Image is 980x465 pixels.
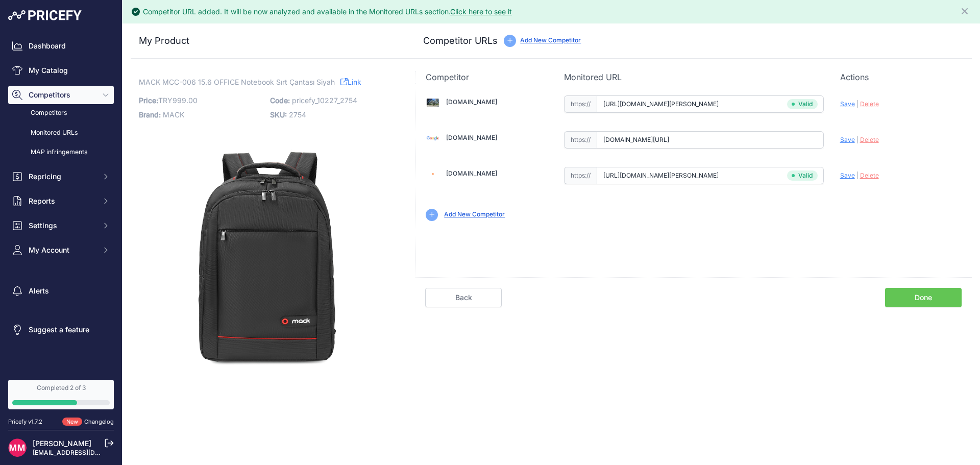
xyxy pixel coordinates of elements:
[8,380,114,409] a: Completed 2 of 3
[446,98,497,106] a: [DOMAIN_NAME]
[446,134,497,141] a: [DOMAIN_NAME]
[564,71,824,83] p: Monitored URL
[597,131,824,149] input: google.com.tr/product
[8,37,114,368] nav: Sidebar
[564,131,597,149] span: https://
[143,7,512,17] div: Competitor URL added. It will be now analyzed and available in the Monitored URLs section.
[139,93,264,108] p: TRY
[8,321,114,339] a: Suggest a feature
[139,110,161,119] span: Brand:
[856,100,859,108] span: |
[340,76,361,88] a: Link
[450,7,512,16] a: Click here to see it
[426,71,547,83] p: Competitor
[29,196,95,206] span: Reports
[8,61,114,80] a: My Catalog
[520,36,581,44] a: Add New Competitor
[29,172,95,182] span: Repricing
[840,100,855,108] span: Save
[856,136,859,143] span: |
[860,172,879,179] span: Delete
[8,104,114,122] a: Competitors
[564,95,597,113] span: https://
[139,34,395,48] h3: My Product
[8,192,114,210] button: Reports
[860,100,879,108] span: Delete
[840,136,855,143] span: Save
[62,418,82,426] span: New
[597,95,824,113] input: amazon.com.tr/product
[292,96,357,105] span: pricefy_10227_2754
[29,90,95,100] span: Competitors
[564,167,597,184] span: https://
[33,439,91,448] a: [PERSON_NAME]
[960,4,972,16] button: Close
[8,241,114,259] button: My Account
[84,418,114,425] a: Changelog
[29,221,95,231] span: Settings
[33,449,139,456] a: [EMAIL_ADDRESS][DOMAIN_NAME]
[446,169,497,177] a: [DOMAIN_NAME]
[885,288,962,307] a: Done
[8,10,82,20] img: Pricefy Logo
[8,282,114,300] a: Alerts
[840,71,962,83] p: Actions
[163,110,184,119] span: MACK
[139,76,335,88] span: MACK MCC-006 15.6 OFFICE Notebook Sırt Çantası Siyah
[270,110,287,119] span: SKU:
[8,216,114,235] button: Settings
[860,136,879,143] span: Delete
[444,210,505,218] a: Add New Competitor
[8,143,114,161] a: MAP infringements
[29,245,95,255] span: My Account
[597,167,824,184] input: hepsiburada.com/product
[425,288,502,307] a: Back
[423,34,498,48] h3: Competitor URLs
[8,167,114,186] button: Repricing
[8,86,114,104] button: Competitors
[139,96,158,105] span: Price:
[8,124,114,142] a: Monitored URLs
[289,110,306,119] span: 2754
[173,96,198,105] span: 999.00
[8,37,114,55] a: Dashboard
[840,172,855,179] span: Save
[270,96,290,105] span: Code:
[12,384,110,392] div: Completed 2 of 3
[8,418,42,426] div: Pricefy v1.7.2
[856,172,859,179] span: |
